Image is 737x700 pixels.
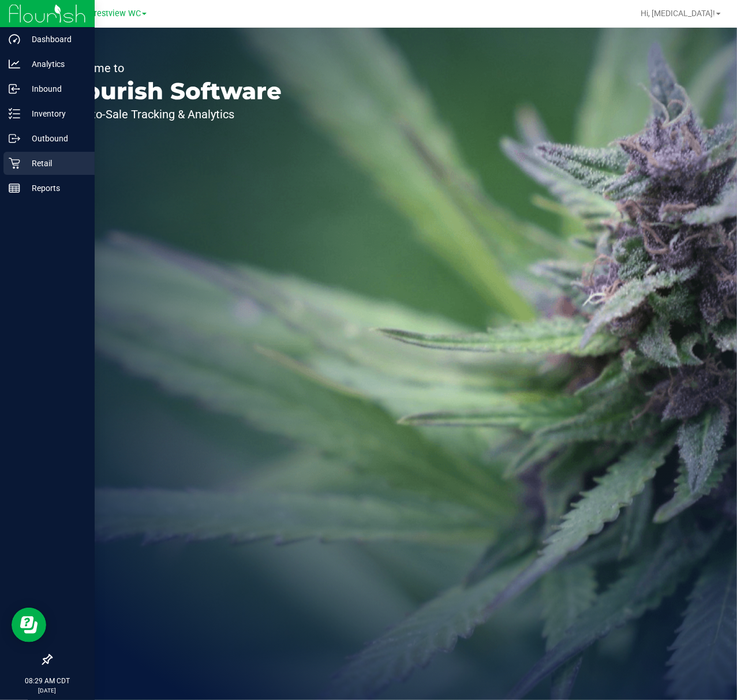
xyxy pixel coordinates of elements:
p: Analytics [20,57,89,71]
p: Seed-to-Sale Tracking & Analytics [62,108,282,120]
p: [DATE] [5,686,89,695]
inline-svg: Outbound [9,133,20,144]
p: Reports [20,181,89,195]
inline-svg: Inventory [9,108,20,119]
p: Retail [20,156,89,170]
inline-svg: Inbound [9,83,20,95]
p: Outbound [20,132,89,145]
p: Dashboard [20,32,89,46]
span: Crestview WC [89,9,141,18]
inline-svg: Analytics [9,58,20,70]
inline-svg: Dashboard [9,33,20,45]
inline-svg: Retail [9,158,20,169]
p: Flourish Software [62,80,282,103]
span: Hi, [MEDICAL_DATA]! [641,9,715,18]
p: Inventory [20,107,89,121]
p: 08:29 AM CDT [5,676,89,686]
inline-svg: Reports [9,182,20,194]
p: Inbound [20,82,89,96]
p: Welcome to [62,62,282,74]
iframe: Resource center [12,608,46,642]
